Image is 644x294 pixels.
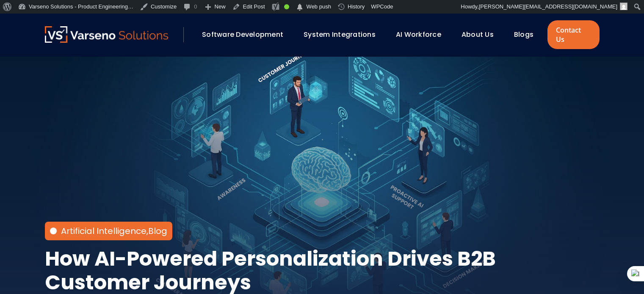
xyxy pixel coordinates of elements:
div: About Us [457,27,506,42]
span: [PERSON_NAME][EMAIL_ADDRESS][DOMAIN_NAME] [479,3,617,10]
div: Good [284,4,289,9]
a: About Us [462,30,494,39]
div: System Integrations [299,27,387,42]
a: Varseno Solutions – Product Engineering & IT Services [45,26,169,43]
a: Blogs [514,30,533,39]
span:  [296,1,304,13]
img: Varseno Solutions – Product Engineering & IT Services [45,26,169,43]
div: Software Development [198,27,295,42]
div: AI Workforce [392,27,453,42]
a: AI Workforce [396,30,441,39]
a: Blog [148,225,167,237]
a: Software Development [202,30,283,39]
a: System Integrations [304,30,376,39]
div: , [61,225,167,237]
div: Blogs [510,27,545,42]
a: Contact Us [547,20,599,49]
a: Artificial Intelligence [61,225,146,237]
